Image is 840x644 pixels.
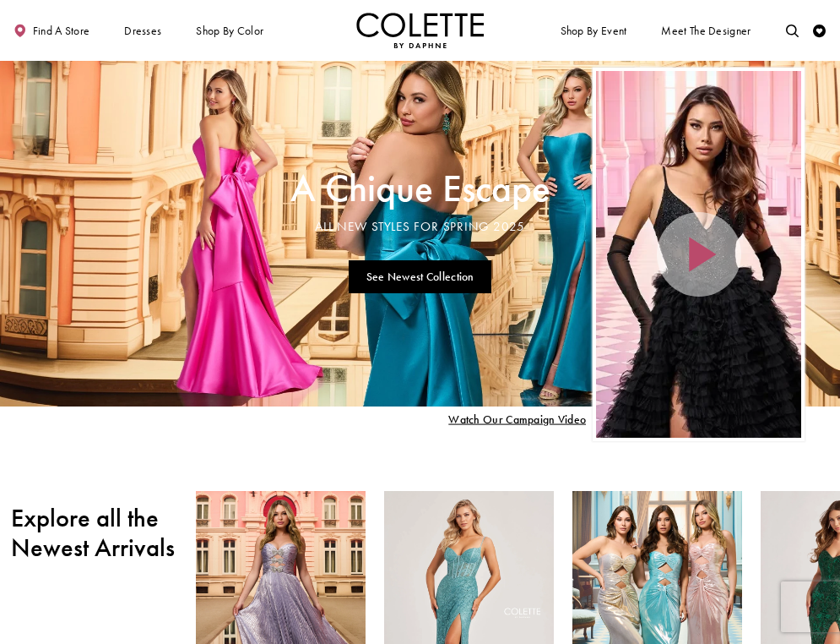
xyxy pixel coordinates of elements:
a: Find a store [11,13,93,48]
span: Play Slide #15 Video [448,412,586,425]
span: Find a store [33,25,90,37]
span: Shop By Event [561,25,627,37]
span: Meet the designer [661,25,751,37]
span: Shop by color [196,25,263,37]
a: Visit Home Page [356,13,485,48]
a: Check Wishlist [810,13,830,48]
a: Toggle search [783,13,802,48]
ul: Slider Links [286,254,554,298]
span: Shop by color [193,13,267,48]
span: Dresses [121,13,165,48]
a: See Newest Collection A Chique Escape All New Styles For Spring 2025 [349,260,491,293]
div: Video Player [596,71,802,439]
h2: Explore all the Newest Arrivals [11,504,177,563]
img: Colette by Daphne [356,13,485,48]
span: Shop By Event [557,13,630,48]
span: Dresses [124,25,161,37]
a: Meet the designer [658,13,755,48]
